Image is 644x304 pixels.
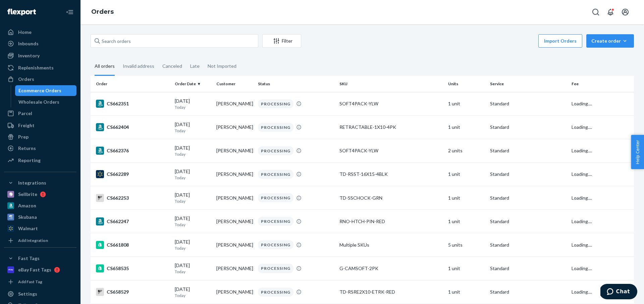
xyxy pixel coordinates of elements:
td: 1 unit [445,280,487,304]
td: Loading.... [569,139,634,162]
td: 5 units [445,233,487,257]
div: Late [190,57,200,75]
th: Order Date [172,76,214,92]
a: Inventory [4,50,76,61]
td: [PERSON_NAME] [214,139,255,162]
p: Standard [490,195,566,201]
a: Orders [91,8,114,15]
th: Order [91,76,172,92]
div: RETRACTABLE-1X10-4PK [339,124,443,131]
p: Standard [490,171,566,178]
div: Not Imported [208,57,236,75]
div: PROCESSING [258,193,293,202]
div: Skubana [18,214,37,220]
td: Loading.... [569,210,634,233]
div: PROCESSING [258,123,293,132]
a: Orders [4,74,76,85]
button: Open notifications [604,5,617,19]
p: Standard [490,265,566,272]
a: Add Fast Tag [4,278,76,286]
a: Inbounds [4,38,76,49]
div: eBay Fast Tags [18,266,51,273]
div: Orders [18,76,34,83]
div: Integrations [18,180,46,186]
button: Import Orders [538,34,582,48]
div: G-CAMSOFT-2PK [339,265,443,272]
div: All orders [95,57,115,76]
div: PROCESSING [258,146,293,155]
div: SOFT4PACK-YLW [339,100,443,107]
div: Wholesale Orders [18,99,59,105]
a: Skubana [4,212,76,222]
p: Today [175,269,211,274]
p: Standard [490,147,566,154]
a: Home [4,27,76,38]
div: Add Integration [18,238,48,243]
div: Prep [18,134,29,140]
div: Invalid address [123,57,154,75]
button: Open Search Box [589,5,602,19]
div: Ecommerce Orders [18,87,61,94]
td: Loading.... [569,233,634,257]
div: Customer [216,81,253,87]
p: Today [175,175,211,181]
div: CS662351 [96,100,169,108]
div: Canceled [162,57,182,75]
div: Replenishments [18,64,54,71]
div: PROCESSING [258,240,293,249]
div: Fast Tags [18,255,40,262]
p: Today [175,151,211,157]
td: [PERSON_NAME] [214,280,255,304]
div: CS662247 [96,217,169,225]
div: PROCESSING [258,170,293,179]
div: CS662253 [96,194,169,202]
div: TD-RSST-16X15-4BLK [339,171,443,178]
a: Amazon [4,200,76,211]
div: [DATE] [175,98,211,110]
p: Today [175,293,211,298]
a: Ecommerce Orders [15,85,77,96]
div: [DATE] [175,215,211,227]
td: [PERSON_NAME] [214,92,255,115]
td: [PERSON_NAME] [214,186,255,210]
a: Add Integration [4,237,76,245]
button: Close Navigation [63,5,76,19]
td: Multiple SKUs [337,233,445,257]
div: CS661808 [96,241,169,249]
th: Fee [569,76,634,92]
ol: breadcrumbs [86,2,119,22]
div: [DATE] [175,145,211,157]
div: TD-SSCHOCK-GRN [339,195,443,201]
th: Status [255,76,337,92]
p: Today [175,128,211,134]
div: Settings [18,291,37,297]
td: [PERSON_NAME] [214,233,255,257]
a: Freight [4,120,76,131]
button: Help Center [631,135,644,169]
div: Inbounds [18,40,39,47]
div: Home [18,29,32,36]
td: Loading.... [569,92,634,115]
th: SKU [337,76,445,92]
td: Loading.... [569,186,634,210]
a: Sellbrite [4,189,76,200]
td: 1 unit [445,115,487,139]
div: TD-RSRE2X10-ETRK-RED [339,289,443,295]
div: CS662289 [96,170,169,178]
p: Today [175,222,211,227]
div: [DATE] [175,286,211,298]
div: SOFT4PACK-YLW [339,147,443,154]
div: [DATE] [175,192,211,204]
p: Standard [490,218,566,225]
th: Service [487,76,569,92]
td: [PERSON_NAME] [214,257,255,280]
a: Returns [4,143,76,154]
td: [PERSON_NAME] [214,210,255,233]
div: CS662404 [96,123,169,131]
td: Loading.... [569,280,634,304]
a: Walmart [4,223,76,234]
td: Loading.... [569,115,634,139]
div: CS662376 [96,147,169,155]
div: CS658529 [96,288,169,296]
